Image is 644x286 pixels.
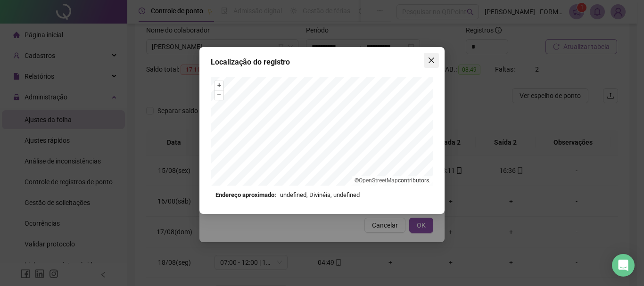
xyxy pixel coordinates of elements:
li: © contributors. [355,177,430,184]
div: Localização do registro [211,57,433,68]
div: undefined, Divinéia, undefined [215,190,429,200]
button: Close [424,53,439,68]
a: OpenStreetMap [359,177,398,184]
div: Open Intercom Messenger [612,254,635,277]
button: – [215,90,223,99]
button: + [215,81,223,90]
strong: Endereço aproximado: [215,190,276,200]
span: close [428,57,435,64]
